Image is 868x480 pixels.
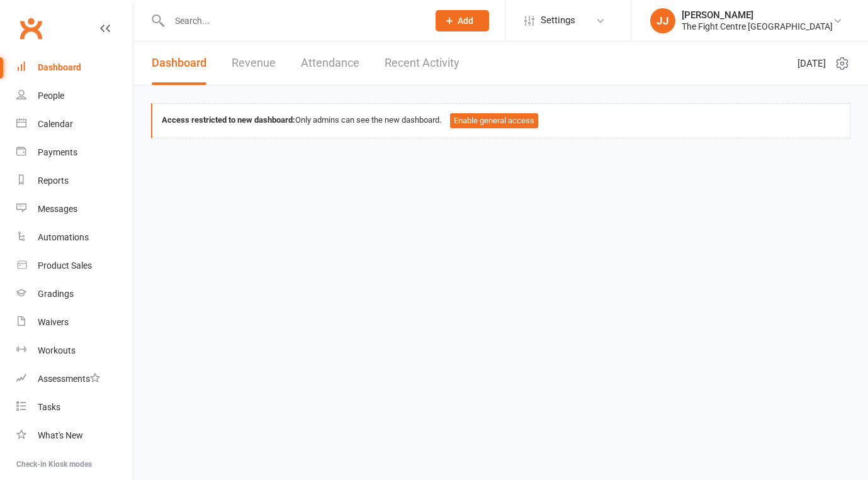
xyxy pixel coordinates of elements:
[16,252,133,280] a: Product Sales
[682,9,833,21] div: [PERSON_NAME]
[16,138,133,167] a: Payments
[38,232,89,242] div: Automations
[162,113,840,128] div: Only admins can see the new dashboard.
[16,167,133,195] a: Reports
[16,280,133,308] a: Gradings
[16,110,133,138] a: Calendar
[38,317,69,327] div: Waivers
[38,402,60,412] div: Tasks
[38,91,64,101] div: People
[16,195,133,223] a: Messages
[38,430,83,440] div: What's New
[16,393,133,421] a: Tasks
[15,13,47,44] a: Clubworx
[16,53,133,82] a: Dashboard
[38,289,74,299] div: Gradings
[541,6,575,35] span: Settings
[798,56,826,71] span: [DATE]
[650,8,675,33] div: JJ
[162,115,295,125] strong: Access restricted to new dashboard:
[152,42,206,85] a: Dashboard
[682,21,833,32] div: The Fight Centre [GEOGRAPHIC_DATA]
[16,365,133,393] a: Assessments
[16,337,133,365] a: Workouts
[16,421,133,450] a: What's New
[436,10,489,31] button: Add
[166,12,419,30] input: Search...
[38,345,76,355] div: Workouts
[38,176,69,186] div: Reports
[232,42,276,85] a: Revenue
[458,16,473,26] span: Add
[16,223,133,252] a: Automations
[38,119,73,129] div: Calendar
[38,260,92,271] div: Product Sales
[385,42,459,85] a: Recent Activity
[16,308,133,337] a: Waivers
[16,82,133,110] a: People
[38,147,77,157] div: Payments
[38,204,77,214] div: Messages
[450,113,538,128] button: Enable general access
[301,42,359,85] a: Attendance
[38,374,100,384] div: Assessments
[38,62,81,72] div: Dashboard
